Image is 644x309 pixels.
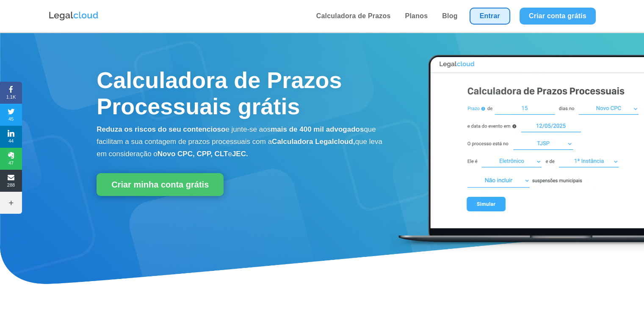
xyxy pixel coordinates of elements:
[97,67,342,119] span: Calculadora de Prazos Processuais grátis
[390,248,644,255] a: Calculadora de Prazos Processuais Legalcloud
[97,124,386,160] p: e junte-se aos que facilitam a sua contagem de prazos processuais com a que leva em consideração o e
[158,150,228,158] b: Novo CPC, CPP, CLT
[48,11,99,22] img: Logo da Legalcloud
[232,150,248,158] b: JEC.
[520,8,596,25] a: Criar conta grátis
[97,125,225,133] b: Reduza os riscos do seu contencioso
[272,138,355,146] b: Calculadora Legalcloud,
[271,125,364,133] b: mais de 400 mil advogados
[390,46,644,254] img: Calculadora de Prazos Processuais Legalcloud
[97,173,224,196] a: Criar minha conta grátis
[470,8,510,25] a: Entrar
